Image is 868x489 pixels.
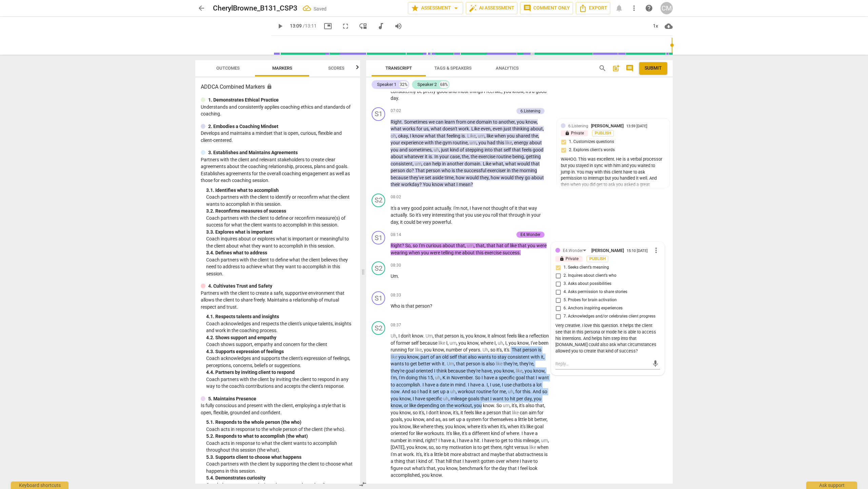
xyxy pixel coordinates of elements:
[413,161,415,166] span: ,
[391,89,417,94] span: consistently
[402,119,404,125] span: .
[512,140,514,145] span: ,
[451,205,453,211] span: .
[391,108,401,114] span: 07:02
[469,126,471,131] span: .
[422,212,432,218] span: very
[391,182,401,187] span: their
[423,182,432,187] span: You
[439,147,441,152] span: ,
[465,212,474,218] span: you
[267,84,272,89] span: Assessment is enabled for this document. The competency model is locked and follows the assessmen...
[507,133,516,139] span: you
[504,89,512,94] span: you
[592,130,614,137] button: Publish
[531,175,544,180] span: about
[652,246,660,254] span: more_vert
[208,123,278,130] p: 2. Embodies a Coaching Mindset
[469,154,471,159] span: ,
[445,119,456,125] span: learn
[409,175,425,180] span: they've
[213,4,297,13] h2: CherylBrowne_B131_CSP3
[645,65,662,72] span: Submit
[391,154,404,159] span: about
[469,4,514,12] span: AI Assessment
[456,175,466,180] span: how
[515,119,517,125] span: ,
[465,161,480,166] span: domain
[398,133,408,139] span: okay
[553,296,657,304] label: Probes for the client’s source of interest, responsibility, or inspiration that will stimulate th...
[515,175,525,180] span: they
[208,149,298,156] p: 3. Establishes and Maintains Agreements
[453,205,460,211] span: I'm
[456,168,464,173] span: the
[528,205,537,211] span: way
[394,22,402,30] span: volume_up
[482,212,491,218] span: you
[531,161,540,166] span: that
[432,175,445,180] span: aside
[514,140,529,145] span: energy
[491,212,499,218] span: roll
[639,62,667,74] button: Please Do Not Submit until your Assessment is Complete
[408,133,410,139] span: ,
[486,89,495,94] span: feel
[410,133,412,139] span: I
[492,161,503,166] span: what
[553,280,657,288] label: Asks evocative, engaging questions that cause the client to pause, reflect, explore, and give the...
[480,175,489,180] span: they
[476,140,478,145] span: ,
[391,126,402,131] span: what
[561,130,588,137] p: Private
[423,89,437,94] span: pretty
[460,154,462,159] span: ,
[626,64,634,72] span: comment
[339,20,352,32] button: Fullscreen
[487,140,496,145] span: had
[372,107,385,121] div: Change speaker
[520,2,573,14] button: Comment only
[553,272,657,280] label: Inquires who the client is and wants to become by exploring what makes them come alive with their...
[518,205,528,211] span: that
[404,154,425,159] span: whatever
[314,5,327,13] div: Saved
[531,133,538,139] span: the
[391,212,407,218] span: actually
[611,63,622,74] button: Add summary
[496,154,512,159] span: routine
[466,2,517,14] button: AI Assessment
[489,175,491,180] span: ,
[650,359,660,369] button: Add voice comment
[456,119,467,125] span: from
[425,140,435,145] span: with
[493,126,504,131] span: even
[525,175,531,180] span: go
[524,89,526,94] span: ,
[201,156,355,184] p: Partners with the client and relevant stakeholders to create clear agreements about the coaching ...
[391,175,409,180] span: because
[458,89,470,94] span: most
[426,168,441,173] span: person
[465,133,467,139] span: .
[643,2,655,14] a: Help
[437,89,449,94] span: good
[201,130,355,144] p: Develops and maintains a mindset that is open, curious, flexible and client-centered.
[493,119,498,125] span: to
[303,4,327,12] div: All changes saved
[402,126,416,131] span: works
[553,288,657,296] label: Asks permission to share related stories that inspire possibilities.
[445,175,454,180] span: time
[598,130,608,136] span: Publish
[434,154,439,159] span: In
[592,256,603,262] span: Publish
[411,4,460,12] span: Assessment
[429,119,436,125] span: we
[372,194,385,207] div: Change speaker
[201,83,355,91] h3: ADDCA Combined Markers
[474,212,482,218] span: use
[399,81,408,88] div: 32%
[533,147,544,152] span: good
[484,89,486,94] span: I
[468,205,470,211] span: ,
